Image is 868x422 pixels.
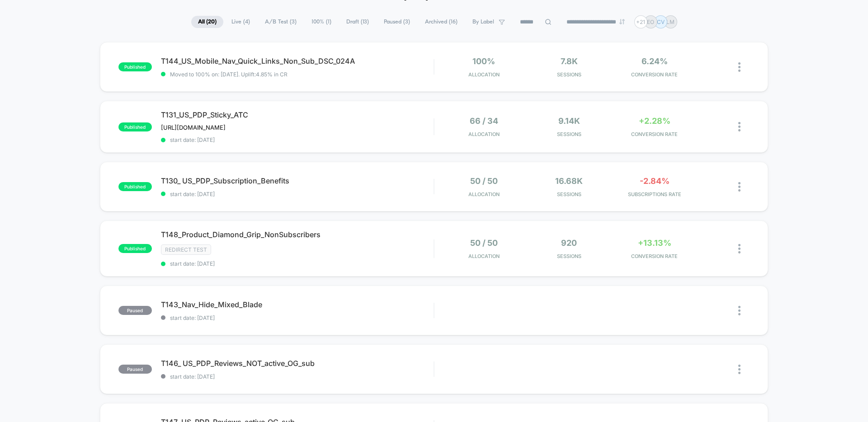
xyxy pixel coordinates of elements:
span: Sessions [529,131,610,137]
span: Sessions [529,191,610,197]
span: 66 / 34 [470,116,498,126]
span: Live ( 4 ) [225,16,257,28]
span: +13.13% [638,238,671,248]
span: Allocation [468,131,500,137]
span: Paused ( 3 ) [377,16,417,28]
span: start date: [DATE] [161,260,434,267]
span: published [118,62,152,71]
p: CV [657,19,665,25]
span: 6.24% [642,56,668,66]
img: close [738,365,741,374]
span: All ( 20 ) [191,16,223,28]
span: Allocation [468,253,500,259]
span: Allocation [468,191,500,197]
span: start date: [DATE] [161,136,434,143]
span: Draft ( 13 ) [340,16,376,28]
span: -2.84% [640,176,670,186]
span: Sessions [529,253,610,259]
span: CONVERSION RATE [614,131,695,137]
span: T148_Product_Diamond_Grip_NonSubscribers [161,230,434,239]
span: [URL][DOMAIN_NAME] [161,124,226,131]
span: published [118,122,152,131]
span: 920 [561,238,577,248]
span: published [118,182,152,191]
span: 16.68k [555,176,583,186]
span: start date: [DATE] [161,314,434,321]
span: Redirect Test [161,244,211,255]
span: published [118,244,152,253]
span: By Label [472,19,494,25]
span: CONVERSION RATE [614,253,695,259]
span: paused [118,306,152,315]
img: close [738,62,741,72]
span: start date: [DATE] [161,191,434,197]
span: CONVERSION RATE [614,71,695,78]
span: +2.28% [639,116,670,126]
span: 50 / 50 [470,238,498,248]
span: T143_Nav_Hide_Mixed_Blade [161,300,434,309]
span: SUBSCRIPTIONS RATE [614,191,695,197]
span: Allocation [468,71,500,78]
span: 100% ( 1 ) [305,16,338,28]
img: close [738,182,741,192]
span: start date: [DATE] [161,373,434,380]
span: T146_ US_PDP_Reviews_NOT_active_OG_sub [161,359,434,368]
img: end [619,19,625,24]
img: close [738,244,741,253]
span: Moved to 100% on: [DATE] . Uplift: 4.85% in CR [170,71,288,78]
span: paused [118,365,152,374]
div: + 21 [634,15,647,28]
span: 9.14k [558,116,580,126]
img: close [738,306,741,315]
p: LM [666,19,675,25]
span: Sessions [529,71,610,78]
span: T144_US_Mobile_Nav_Quick_Links_Non_Sub_DSC_024A [161,56,434,66]
span: 100% [472,56,495,66]
span: 7.8k [561,56,578,66]
span: 50 / 50 [470,176,498,186]
span: T131_US_PDP_Sticky_ATC [161,110,434,119]
span: Archived ( 16 ) [418,16,464,28]
img: close [738,122,741,131]
span: A/B Test ( 3 ) [258,16,303,28]
span: T130_ US_PDP_Subscription_Benefits [161,176,434,185]
p: EO [647,19,654,25]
